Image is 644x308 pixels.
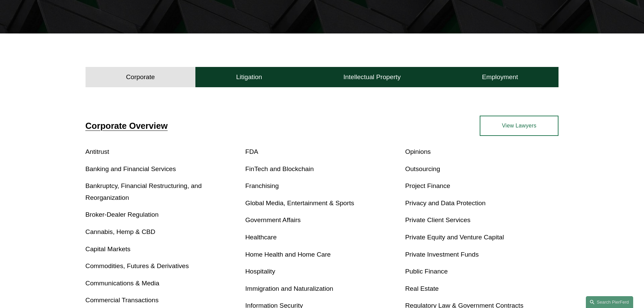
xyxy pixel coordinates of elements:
[245,148,258,155] a: FDA
[86,228,156,235] a: Cannabis, Hemp & CBD
[86,211,159,218] a: Broker-Dealer Regulation
[86,121,168,131] a: Corporate Overview
[86,245,130,253] a: Capital Markets
[245,199,354,207] a: Global Media, Entertainment & Sports
[405,251,479,258] a: Private Investment Funds
[405,148,431,155] a: Opinions
[405,199,485,207] a: Privacy and Data Protection
[405,165,440,172] a: Outsourcing
[245,216,301,223] a: Government Affairs
[86,262,189,269] a: Commodities, Futures & Derivatives
[343,73,401,81] h4: Intellectual Property
[405,268,448,275] a: Public Finance
[245,182,279,189] a: Franchising
[405,216,470,223] a: Private Client Services
[245,234,277,241] a: Healthcare
[86,280,160,287] a: Communications & Media
[586,296,633,308] a: Search this site
[245,165,314,172] a: FinTech and Blockchain
[480,116,558,136] a: View Lawyers
[245,285,333,292] a: Immigration and Naturalization
[86,165,176,172] a: Banking and Financial Services
[245,251,331,258] a: Home Health and Home Care
[86,297,159,304] a: Commercial Transactions
[236,73,262,81] h4: Litigation
[405,234,504,241] a: Private Equity and Venture Capital
[482,73,518,81] h4: Employment
[405,285,438,292] a: Real Estate
[86,148,109,155] a: Antitrust
[86,182,202,201] a: Bankruptcy, Financial Restructuring, and Reorganization
[245,268,276,275] a: Hospitality
[405,182,450,189] a: Project Finance
[126,73,155,81] h4: Corporate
